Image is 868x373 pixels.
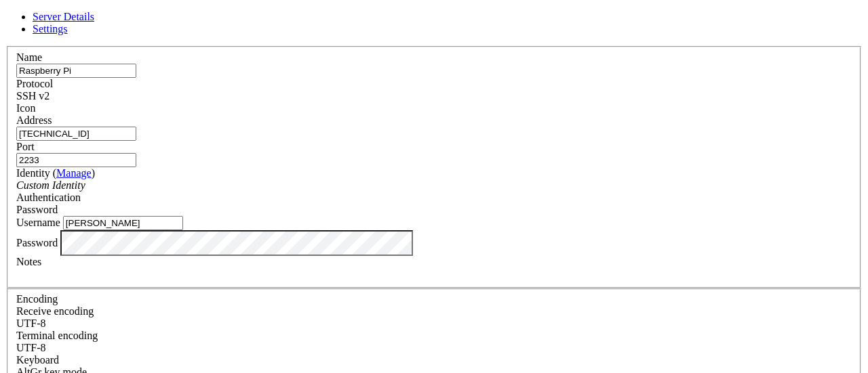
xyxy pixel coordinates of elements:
input: Login Username [63,216,183,230]
div: SSH v2 [16,90,852,102]
label: Name [16,51,42,63]
i: Custom Identity [16,179,85,191]
label: Keyboard [16,354,59,366]
label: Address [16,114,52,126]
input: Port Number [16,153,136,167]
label: Port [16,141,35,152]
label: Username [16,217,60,228]
a: Server Details [33,11,94,22]
input: Host Name or IP [16,127,136,141]
label: The default terminal encoding. ISO-2022 enables character map translations (like graphics maps). ... [16,330,98,341]
div: UTF-8 [16,317,852,330]
span: ( ) [53,167,95,179]
div: Password [16,204,852,216]
span: UTF-8 [16,317,46,329]
a: Manage [56,167,92,179]
div: Custom Identity [16,179,852,192]
label: Authentication [16,192,81,203]
label: Password [16,236,58,248]
span: SSH v2 [16,90,50,102]
label: Identity [16,167,95,179]
label: Protocol [16,78,53,89]
div: UTF-8 [16,342,852,354]
span: UTF-8 [16,342,46,353]
label: Notes [16,256,41,267]
label: Icon [16,102,35,114]
label: Set the expected encoding for data received from the host. If the encodings do not match, visual ... [16,305,94,317]
span: Password [16,204,58,215]
input: Server Name [16,64,136,78]
a: Settings [33,23,68,35]
label: Encoding [16,293,58,305]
